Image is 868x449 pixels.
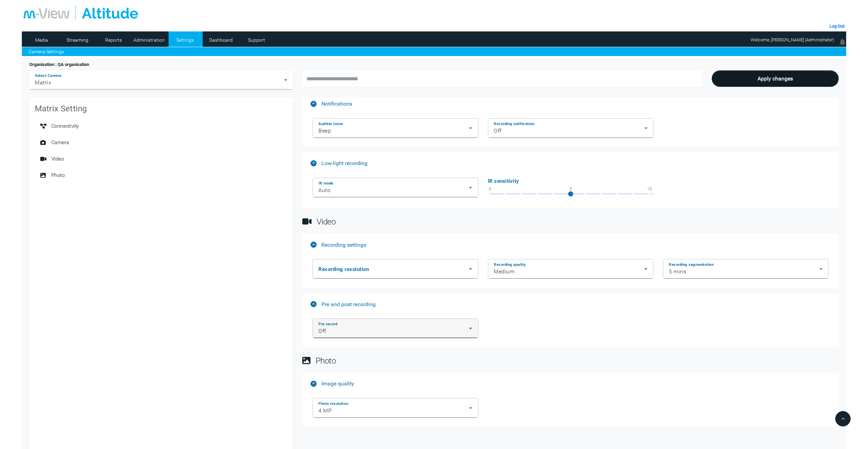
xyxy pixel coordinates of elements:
[568,185,573,193] span: 5
[35,73,61,78] mat-label: Select Camera
[51,119,79,133] span: Connectivity
[29,61,89,68] label: Organisation : QA organisation
[318,322,337,327] mat-label: Pre record
[318,401,348,406] mat-label: Photo resolution
[494,121,534,126] mat-label: Recording notification
[318,127,331,134] span: Beep
[302,395,839,427] div: Image quality
[35,79,51,86] span: Matrix
[302,373,839,395] mat-expansion-panel-header: Image quality
[25,35,58,45] a: Media
[494,268,515,275] span: Medium
[646,185,653,193] span: 10
[838,38,847,46] img: bell24.png
[302,152,839,174] mat-expansion-panel-header: Low-light recording
[302,93,839,115] mat-expansion-panel-header: Notifications
[240,35,273,45] a: Support
[669,262,713,267] mat-label: Recording segmentation
[316,356,336,366] span: Photo
[318,266,369,272] mat-label: Recording resolution
[318,181,333,186] mat-label: IR mode
[751,37,834,42] span: Welcome, [PERSON_NAME] (Administrator)
[318,121,343,126] mat-label: Audible tones
[97,35,130,45] a: Reports
[310,160,825,166] mat-panel-title: Low-light recording
[310,242,825,248] mat-panel-title: Recording settings
[488,193,653,194] ngx-slider: ngx-slider
[669,268,686,275] span: 5 mins
[61,35,94,45] a: Streaming
[310,380,825,387] mat-panel-title: Image quality
[302,115,839,147] div: Notifications
[169,35,202,45] a: Settings
[51,136,69,149] span: Camera
[318,187,330,193] span: Auto
[133,35,166,45] a: Administration
[302,256,839,288] div: Recording settings
[310,100,825,107] mat-panel-title: Notifications
[317,217,335,227] span: Video
[712,70,839,87] button: Apply changes
[494,262,526,267] mat-label: Recording quality
[302,315,839,347] div: Pre and post recording
[29,48,64,55] a: Camera Settings
[318,328,326,334] span: Off
[302,293,839,315] mat-expansion-panel-header: Pre and post recording
[310,301,825,308] mat-panel-title: Pre and post recording
[302,234,839,256] mat-expansion-panel-header: Recording settings
[568,191,573,196] span: ngx-slider
[302,174,839,208] div: Low-light recording
[51,168,65,182] span: Photo
[829,24,844,29] a: Log Out
[488,178,653,185] mat-label: IR sensitivity
[35,103,87,114] mat-card-title: Matrix Setting
[488,185,492,193] span: 0
[51,152,64,166] span: Video
[204,35,237,45] a: Dashboard
[318,407,332,414] span: 4 MP
[494,127,502,134] span: Off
